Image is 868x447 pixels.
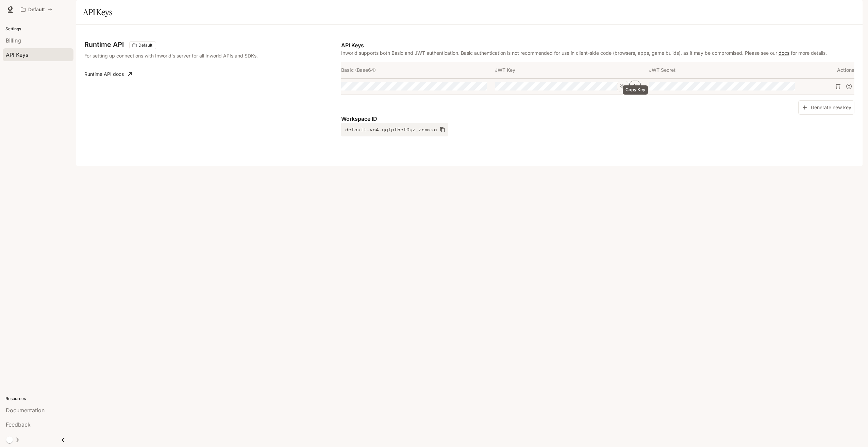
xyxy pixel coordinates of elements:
button: Generate new key [798,100,854,115]
th: Actions [803,62,854,78]
div: Copy Key [623,85,648,95]
th: JWT Key [495,62,649,78]
span: Default [136,42,155,48]
p: Workspace ID [341,115,854,123]
button: default-vo4-ygfpf5ef0yz_zsmxxa [341,123,448,136]
button: Copy Key [629,81,641,92]
p: Inworld supports both Basic and JWT authentication. Basic authentication is not recommended for u... [341,49,854,56]
a: docs [779,50,789,56]
p: For setting up connections with Inworld's server for all Inworld APIs and SDKs. [84,52,273,59]
div: These keys will apply to your current workspace only [129,41,156,49]
button: Delete API key [833,81,844,92]
th: JWT Secret [649,62,803,78]
p: API Keys [341,41,854,49]
button: All workspaces [18,3,55,16]
a: Runtime API docs [82,67,135,81]
button: Suspend API key [844,81,854,92]
p: Default [28,7,45,13]
h1: API Keys [83,5,112,19]
th: Basic (Base64) [341,62,495,78]
h3: Runtime API [84,41,124,48]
